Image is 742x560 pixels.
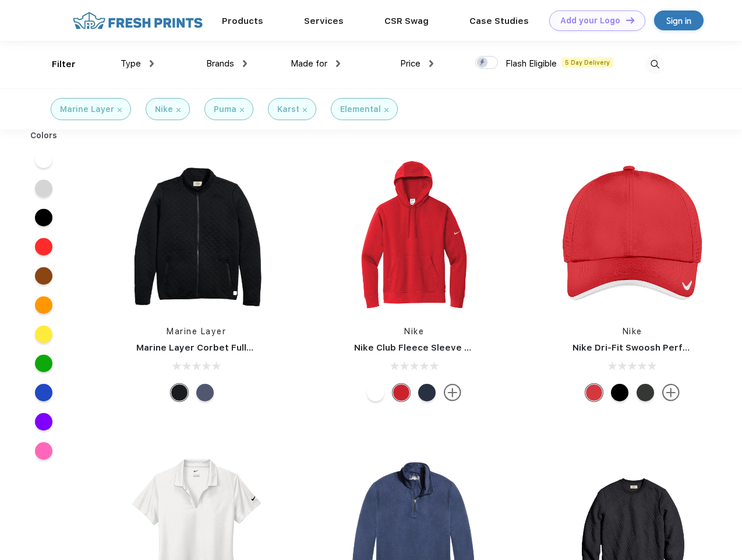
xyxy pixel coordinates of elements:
img: filter_cancel.svg [118,108,122,112]
img: filter_cancel.svg [176,108,181,112]
img: dropdown.png [243,60,247,67]
span: Type [121,58,141,69]
img: dropdown.png [429,60,433,67]
a: Nike Club Fleece Sleeve Swoosh Pullover Hoodie [354,342,573,353]
div: Marine Layer [60,103,114,116]
div: Filter [52,58,76,71]
div: White [367,384,384,401]
img: more.svg [662,384,680,401]
img: more.svg [444,384,461,401]
div: University Red [393,384,410,401]
img: filter_cancel.svg [303,108,307,112]
div: Add your Logo [560,16,620,26]
div: Midnight Navy [418,384,436,401]
a: CSR Swag [384,16,429,26]
a: Nike Dri-Fit Swoosh Perforated Cap [573,342,733,353]
div: University Red [585,384,603,401]
img: fo%20logo%202.webp [69,10,206,31]
img: desktop_search.svg [645,55,665,74]
div: Black [171,384,188,401]
span: Brands [206,58,234,69]
div: Elemental [340,103,381,116]
div: Puma [214,103,236,116]
div: Karst [277,103,299,116]
a: Services [304,16,344,26]
div: Black [611,384,628,401]
img: dropdown.png [150,60,154,67]
span: Flash Eligible [506,58,557,69]
a: Marine Layer Corbet Full-Zip Jacket [136,342,298,353]
a: Nike [404,327,424,336]
img: filter_cancel.svg [240,108,244,112]
div: Anthracite [637,384,654,401]
img: dropdown.png [336,60,340,67]
span: Made for [291,58,327,69]
a: Sign in [654,10,704,30]
a: Nike [623,327,642,336]
a: Products [222,16,263,26]
span: Price [400,58,421,69]
div: Navy [196,384,214,401]
div: Nike [155,103,173,116]
img: func=resize&h=266 [119,159,274,314]
img: func=resize&h=266 [337,159,492,314]
span: 5 Day Delivery [561,57,613,68]
img: DT [626,17,634,23]
a: Marine Layer [167,327,226,336]
div: Sign in [666,14,691,27]
img: func=resize&h=266 [555,159,710,314]
img: filter_cancel.svg [384,108,388,112]
div: Colors [22,129,66,142]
